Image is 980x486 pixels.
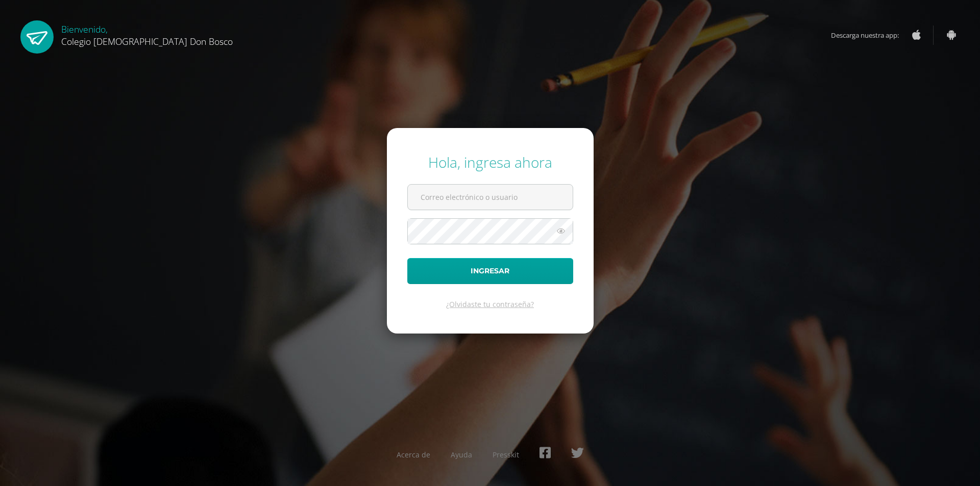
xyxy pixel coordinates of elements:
[61,20,233,47] div: Bienvenido,
[451,450,472,459] a: Ayuda
[61,35,233,47] span: Colegio [DEMOGRAPHIC_DATA] Don Bosco
[446,299,534,309] a: ¿Olvidaste tu contraseña?
[407,152,573,172] div: Hola, ingresa ahora
[408,185,573,210] input: Correo electrónico o usuario
[493,450,519,459] a: Presskit
[397,450,430,459] a: Acerca de
[831,25,909,45] span: Descarga nuestra app:
[407,258,573,284] button: Ingresar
